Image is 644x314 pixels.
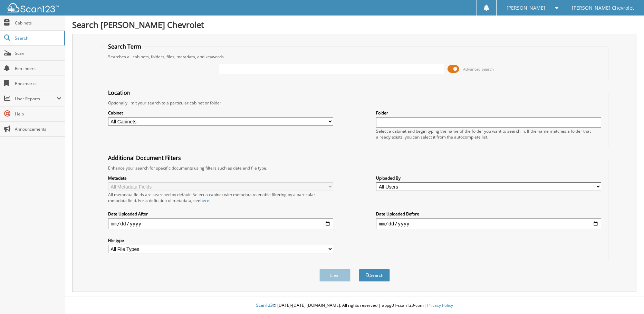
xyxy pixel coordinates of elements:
label: Cabinet [108,110,333,116]
span: [PERSON_NAME] Chevrolet [572,6,634,10]
label: File type [108,237,333,243]
div: All metadata fields are searched by default. Select a cabinet with metadata to enable filtering b... [108,192,333,203]
h1: Search [PERSON_NAME] Chevrolet [72,19,637,30]
button: Clear [319,269,350,282]
span: Scan123 [256,302,273,308]
legend: Search Term [105,43,145,50]
span: Scan [15,50,61,56]
span: Bookmarks [15,81,61,87]
span: Advanced Search [463,67,494,72]
a: Privacy Policy [427,302,453,308]
label: Uploaded By [376,175,601,181]
input: end [376,218,601,229]
legend: Additional Document Filters [105,154,184,162]
span: Search [15,35,60,41]
span: Reminders [15,65,61,71]
div: Optionally limit your search to a particular cabinet or folder [105,100,605,106]
img: scan123-logo-white.svg [7,3,59,12]
span: Cabinets [15,20,61,26]
label: Date Uploaded After [108,211,333,217]
a: here [200,197,209,203]
div: Searches all cabinets, folders, files, metadata, and keywords [105,54,605,60]
span: Help [15,111,61,117]
button: Search [359,269,390,282]
input: start [108,218,333,229]
span: [PERSON_NAME] [507,6,545,10]
label: Metadata [108,175,333,181]
div: Enhance your search for specific documents using filters such as date and file type. [105,165,605,171]
div: © [DATE]-[DATE] [DOMAIN_NAME]. All rights reserved | appg01-scan123-com | [65,297,644,314]
label: Folder [376,110,601,116]
legend: Location [105,89,134,97]
div: Select a cabinet and begin typing the name of the folder you want to search in. If the name match... [376,128,601,140]
span: Announcements [15,126,61,132]
span: User Reports [15,96,57,102]
label: Date Uploaded Before [376,211,601,217]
